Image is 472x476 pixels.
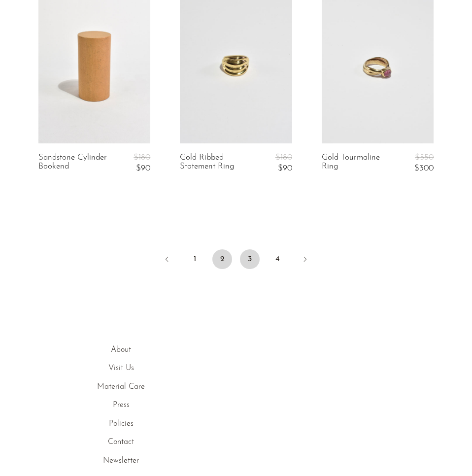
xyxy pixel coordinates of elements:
[157,249,177,271] a: Previous
[322,153,394,173] a: Gold Tourmaline Ring
[212,249,232,269] span: 2
[415,153,434,162] span: $550
[103,457,139,465] a: Newsletter
[414,164,434,172] span: $300
[97,383,145,391] a: Material Care
[136,164,150,172] span: $90
[111,346,131,354] a: About
[38,153,111,173] a: Sandstone Cylinder Bookend
[109,420,134,428] a: Policies
[278,164,292,172] span: $90
[134,153,150,162] span: $180
[268,249,287,269] a: 4
[295,249,315,271] a: Next
[113,401,130,409] a: Press
[12,344,230,468] ul: Quick links
[108,438,134,446] a: Contact
[185,249,204,269] a: 1
[240,249,260,269] a: 3
[275,153,292,162] span: $180
[180,153,252,173] a: Gold Ribbed Statement Ring
[108,364,134,372] a: Visit Us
